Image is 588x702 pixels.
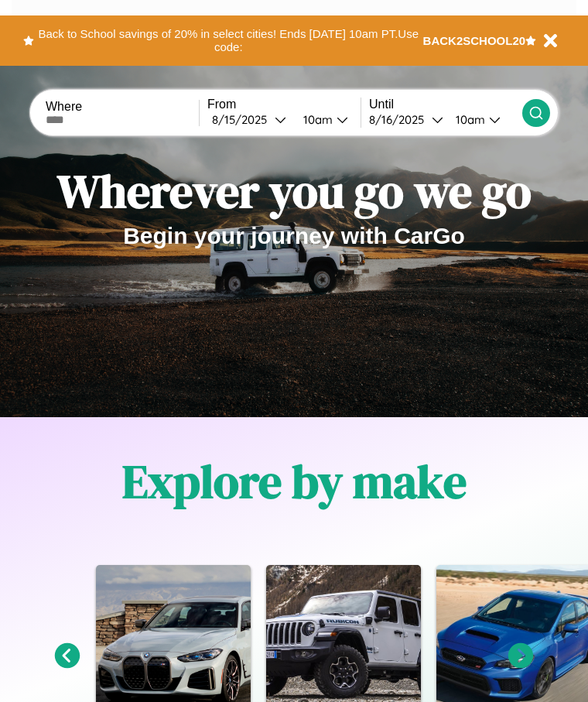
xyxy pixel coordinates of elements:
div: 8 / 16 / 2025 [369,112,432,127]
button: 10am [443,111,522,128]
div: 8 / 15 / 2025 [212,112,275,127]
b: BACK2SCHOOL20 [423,34,526,47]
label: Where [46,100,199,114]
label: From [207,98,361,111]
div: 10am [296,112,337,127]
label: Until [369,98,522,111]
div: 10am [448,112,489,127]
button: 10am [291,111,361,128]
button: Back to School savings of 20% in select cities! Ends [DATE] 10am PT.Use code: [34,23,423,58]
h1: Explore by make [122,450,467,513]
button: 8/15/2025 [207,111,291,128]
